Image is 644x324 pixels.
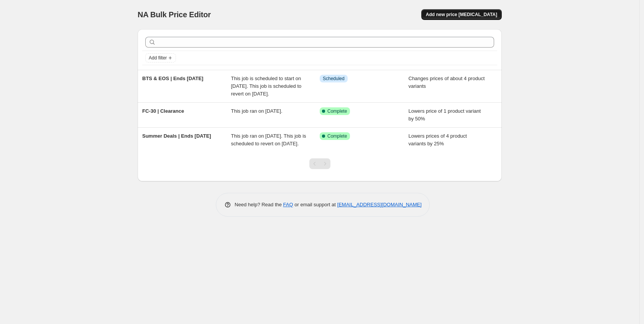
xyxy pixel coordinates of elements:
[426,12,497,18] span: Add new price [MEDICAL_DATA]
[231,76,302,97] span: This job is scheduled to start on [DATE]. This job is scheduled to revert on [DATE].
[142,108,184,114] span: FC-30 | Clearance
[323,76,345,82] span: Scheduled
[235,202,283,207] span: Need help? Read the
[409,76,485,89] span: Changes prices of about 4 product variants
[142,76,203,81] span: BTS & EOS | Ends [DATE]
[283,202,293,207] a: FAQ
[142,133,211,139] span: Summer Deals | Ends [DATE]
[327,133,347,139] span: Complete
[293,202,337,207] span: or email support at
[409,133,467,146] span: Lowers prices of 4 product variants by 25%
[327,108,347,114] span: Complete
[138,10,211,19] span: NA Bulk Price Editor
[231,133,306,146] span: This job ran on [DATE]. This job is scheduled to revert on [DATE].
[337,202,422,207] a: [EMAIL_ADDRESS][DOMAIN_NAME]
[409,108,481,122] span: Lowers price of 1 product variant by 50%
[309,158,330,169] nav: Pagination
[231,108,283,114] span: This job ran on [DATE].
[145,53,176,62] button: Add filter
[149,55,167,61] span: Add filter
[421,9,502,20] button: Add new price [MEDICAL_DATA]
